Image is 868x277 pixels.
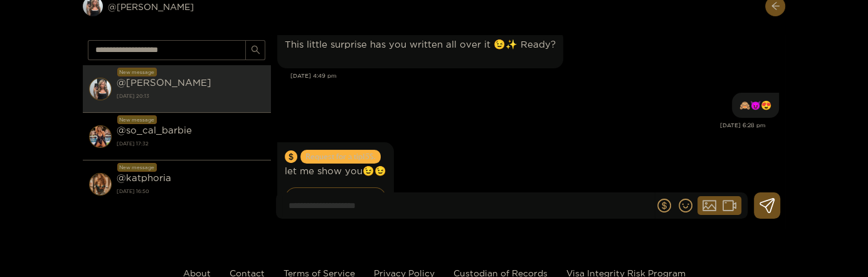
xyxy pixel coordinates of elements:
[117,163,157,172] div: New message
[117,138,265,149] strong: [DATE] 17:32
[277,29,563,68] div: Oct. 1, 4:49 pm
[89,173,112,196] img: conversation
[285,187,386,209] div: GIVE A TIP
[285,164,386,178] p: let me show you😉😉
[722,199,736,212] span: video-camera
[657,199,671,212] span: dollar
[655,196,674,215] button: dollar
[702,199,716,212] span: picture
[732,93,779,118] div: Oct. 1, 6:28 pm
[245,40,265,60] button: search
[117,172,171,183] strong: @ katphoria
[771,1,780,12] span: arrow-left
[117,90,265,102] strong: [DATE] 20:13
[117,186,265,197] strong: [DATE] 16:50
[277,142,394,217] div: Oct. 1, 8:13 pm
[251,45,260,56] span: search
[300,150,381,164] span: Request for a tip 15 $.
[697,196,741,215] button: picturevideo-camera
[277,121,766,130] div: [DATE] 6:28 pm
[117,77,211,88] strong: @ [PERSON_NAME]
[285,37,556,51] p: This little surprise has you written all over it 😉✨ Ready?
[89,78,112,100] img: conversation
[679,199,692,212] span: smile
[89,125,112,148] img: conversation
[739,100,771,110] div: 🙈😈😍
[117,68,157,76] div: New message
[285,150,297,163] span: dollar-circle
[117,115,157,124] div: New message
[117,125,192,135] strong: @ so_cal_barbie
[290,71,779,80] div: [DATE] 4:49 pm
